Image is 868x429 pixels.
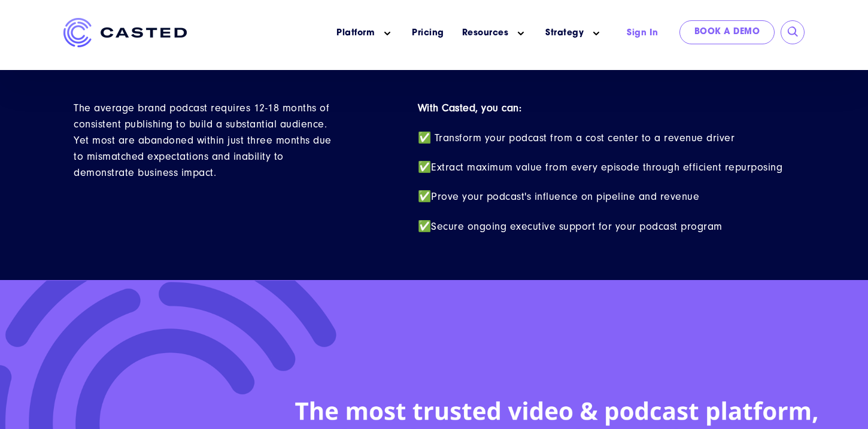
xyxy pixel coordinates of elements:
span: ✅ Transform your podcast from a cost center to a revenue driver [418,132,735,144]
nav: Main menu [205,18,612,48]
input: Submit [787,26,799,38]
span: Extract maximum value from every episode through efficient repurposing [431,161,782,174]
span: With Casted, you can: [418,102,522,114]
a: Platform [336,27,375,39]
span: Secure ongoing executive support for your podcast program [431,220,723,233]
a: Pricing [412,27,444,39]
img: Casted_Logo_Horizontal_FullColor_PUR_BLUE [63,18,187,47]
a: Book a Demo [679,20,775,44]
span: ✅ [418,190,432,203]
span: ✅ [418,220,432,233]
a: Strategy [545,27,584,39]
span: ✅ [418,161,432,174]
span: Prove your podcast's influence on pipeline and revenue [431,190,699,203]
a: Resources [462,27,509,39]
span: The average brand podcast requires 12-18 months of consistent publishing to build a substantial a... [74,102,332,179]
a: Sign In [612,20,673,46]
